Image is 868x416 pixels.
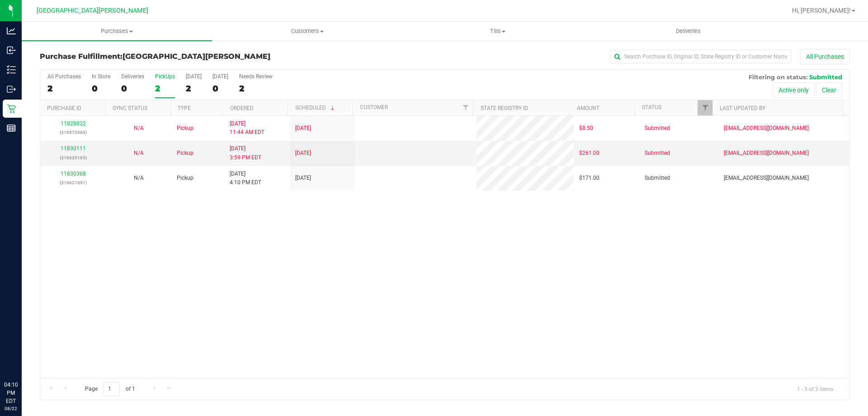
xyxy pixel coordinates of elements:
input: Search Purchase ID, Original ID, State Registry ID or Customer Name... [610,50,791,63]
inline-svg: Inbound [7,46,16,55]
div: 2 [47,83,81,94]
a: State Registry ID [481,105,528,111]
inline-svg: Outbound [7,85,16,94]
div: [DATE] [186,73,202,80]
span: Submitted [809,73,842,81]
inline-svg: Reports [7,124,16,133]
div: 0 [212,83,228,94]
span: [DATE] [295,174,311,182]
button: N/A [134,174,144,182]
span: Filtering on status: [749,73,807,81]
span: Hi, [PERSON_NAME]! [792,7,851,14]
a: Last Updated By [720,105,765,111]
span: Not Applicable [134,125,144,131]
div: [DATE] [212,73,228,80]
span: $8.50 [579,124,593,133]
button: N/A [134,124,144,133]
div: 2 [239,83,273,94]
span: Customers [212,27,402,35]
div: In Store [92,73,110,80]
p: (316572983) [46,128,100,137]
p: 04:10 PM EDT [4,381,18,405]
inline-svg: Retail [7,104,16,113]
div: All Purchases [47,73,81,80]
iframe: Resource center [9,344,36,371]
a: 11828022 [61,120,86,127]
p: 08/22 [4,405,18,412]
a: Filter [458,100,473,115]
span: Tills [403,27,592,35]
span: Submitted [645,174,670,182]
button: N/A [134,149,144,158]
div: 2 [186,83,202,94]
span: Pickup [177,124,193,133]
span: Page of 1 [77,382,142,396]
a: Type [178,105,191,111]
span: Pickup [177,174,193,182]
span: [EMAIL_ADDRESS][DOMAIN_NAME] [724,149,809,158]
span: $261.00 [579,149,599,158]
span: [DATE] 11:44 AM EDT [230,120,264,137]
span: Not Applicable [134,150,144,156]
span: Submitted [645,124,670,133]
a: Ordered [230,105,254,111]
button: Clear [816,82,842,98]
a: 11830368 [61,171,86,177]
a: Tills [402,22,593,41]
span: [DATE] [295,149,311,158]
span: Not Applicable [134,175,144,181]
a: Status [642,104,661,110]
a: 11830111 [61,145,86,152]
button: Active only [773,82,815,98]
p: (316635165) [46,153,100,162]
p: (316621691) [46,178,100,187]
a: Scheduled [295,105,336,111]
button: All Purchases [800,49,850,64]
span: $171.00 [579,174,599,182]
a: Sync Status [113,105,147,111]
span: Pickup [177,149,193,158]
a: Purchase ID [47,105,81,111]
a: Purchases [22,22,212,41]
div: Needs Review [239,73,273,80]
a: Filter [698,100,712,115]
span: [DATE] 4:10 PM EDT [230,170,261,187]
span: [EMAIL_ADDRESS][DOMAIN_NAME] [724,174,809,182]
span: 1 - 3 of 3 items [790,382,840,396]
input: 1 [104,382,120,396]
h3: Purchase Fulfillment: [40,53,310,61]
div: 0 [121,83,144,94]
span: [EMAIL_ADDRESS][DOMAIN_NAME] [724,124,809,133]
div: 0 [92,83,110,94]
a: Amount [577,105,599,111]
inline-svg: Inventory [7,65,16,74]
span: Purchases [22,27,212,35]
a: Customer [360,104,388,110]
a: Customers [212,22,402,41]
a: Deliveries [593,22,783,41]
div: PickUps [155,73,175,80]
div: 2 [155,83,175,94]
span: Deliveries [664,27,713,35]
span: Submitted [645,149,670,158]
span: [DATE] 3:59 PM EDT [230,144,261,162]
span: [GEOGRAPHIC_DATA][PERSON_NAME] [37,7,148,14]
span: [GEOGRAPHIC_DATA][PERSON_NAME] [123,52,270,61]
span: [DATE] [295,124,311,133]
div: Deliveries [121,73,144,80]
inline-svg: Analytics [7,26,16,35]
